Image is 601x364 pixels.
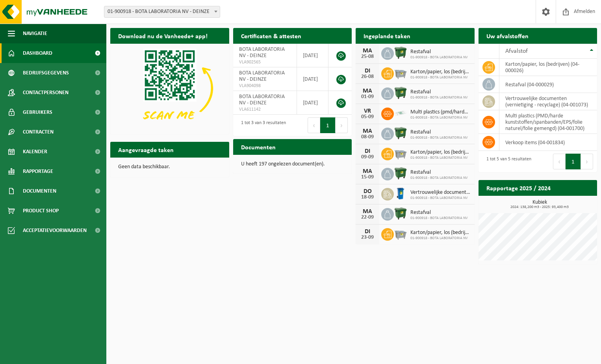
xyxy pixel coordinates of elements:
div: DO [360,188,375,195]
button: Previous [308,117,320,133]
div: MA [360,88,375,94]
p: U heeft 197 ongelezen document(en). [241,162,344,167]
span: 01-900918 - BOTA LABORATORIA NV [410,95,468,100]
img: WB-2500-GAL-GY-01 [394,147,407,160]
td: [DATE] [297,67,328,91]
span: Karton/papier, los (bedrijven) [410,69,471,75]
div: 23-09 [360,235,375,240]
h2: Ingeplande taken [356,28,418,43]
span: VLA902565 [239,59,291,65]
span: Acceptatievoorwaarden [23,221,87,240]
span: Dashboard [23,43,52,63]
span: Contactpersonen [23,83,69,102]
h2: Documenten [233,139,284,154]
div: DI [360,68,375,74]
span: 01-900918 - BOTA LABORATORIA NV [410,236,471,241]
button: 1 [566,154,581,169]
span: Rapportage [23,162,53,181]
div: DI [360,148,375,154]
h2: Rapportage 2025 / 2024 [479,180,558,195]
img: WB-2500-GAL-GY-01 [394,66,407,80]
span: VLA611142 [239,106,291,113]
span: 01-900918 - BOTA LABORATORIA NV [410,136,468,140]
span: Multi plastics (pmd/harde kunststoffen/spanbanden/eps/folie naturel/folie gemeng... [410,109,471,115]
span: Afvalstof [505,48,528,54]
span: 01-900918 - BOTA LABORATORIA NV [410,216,468,221]
span: Restafval [410,129,468,136]
div: 01-09 [360,94,375,100]
span: 01-900918 - BOTA LABORATORIA NV - DEINZE [104,6,220,17]
span: Karton/papier, los (bedrijven) [410,230,471,236]
span: 01-900918 - BOTA LABORATORIA NV [410,55,468,60]
button: Next [336,117,348,133]
div: 26-08 [360,74,375,80]
div: 1 tot 5 van 5 resultaten [482,153,531,170]
img: LP-SK-00500-LPE-16 [394,106,407,120]
h2: Uw afvalstoffen [479,28,536,43]
div: 18-09 [360,195,375,200]
img: Download de VHEPlus App [110,44,229,133]
div: 22-09 [360,215,375,220]
span: 01-900918 - BOTA LABORATORIA NV [410,196,471,201]
td: multi plastics (PMD/harde kunststoffen/spanbanden/EPS/folie naturel/folie gemengd) (04-001700) [499,110,597,134]
span: BOTA LABORATORIA NV - DEINZE [239,46,285,59]
span: BOTA LABORATORIA NV - DEINZE [239,70,285,82]
span: Bedrijfsgegevens [23,63,69,83]
h2: Download nu de Vanheede+ app! [110,28,215,43]
span: Restafval [410,49,468,55]
span: Restafval [410,210,468,216]
span: Vertrouwelijke documenten (vernietiging - recyclage) [410,189,471,196]
img: WB-2500-GAL-GY-01 [394,227,407,240]
span: 2024: 138,200 m3 - 2025: 93,400 m3 [482,205,597,209]
td: restafval (04-000029) [499,76,597,93]
td: vertrouwelijke documenten (vernietiging - recyclage) (04-001073) [499,93,597,110]
div: MA [360,208,375,215]
img: WB-1100-HPE-GN-01 [394,207,407,220]
span: 01-900918 - BOTA LABORATORIA NV [410,115,471,120]
span: Navigatie [23,24,47,43]
img: WB-1100-HPE-GN-01 [394,86,407,100]
div: VR [360,108,375,114]
div: MA [360,128,375,134]
div: 1 tot 3 van 3 resultaten [237,117,286,134]
span: BOTA LABORATORIA NV - DEINZE [239,94,285,106]
div: 15-09 [360,175,375,180]
img: WB-1100-HPE-GN-01 [394,46,407,59]
span: Kalender [23,142,47,162]
td: verkoop items (04-001834) [499,134,597,151]
div: 25-08 [360,54,375,59]
div: 09-09 [360,154,375,160]
span: Karton/papier, los (bedrijven) [410,149,471,156]
div: MA [360,48,375,54]
span: 01-900918 - BOTA LABORATORIA NV - DEINZE [104,6,220,18]
button: 1 [320,117,336,133]
span: VLA904098 [239,83,291,89]
p: Geen data beschikbaar. [118,164,221,170]
div: 05-09 [360,114,375,120]
button: Next [581,154,593,169]
span: 01-900918 - BOTA LABORATORIA NV [410,75,471,80]
div: DI [360,228,375,235]
span: Contracten [23,122,54,142]
td: [DATE] [297,91,328,115]
a: Bekijk rapportage [538,195,596,211]
h2: Aangevraagde taken [110,142,182,157]
img: WB-1100-HPE-GN-01 [394,126,407,140]
span: 01-900918 - BOTA LABORATORIA NV [410,156,471,160]
button: Previous [553,154,566,169]
h3: Kubiek [482,200,597,209]
span: Gebruikers [23,102,52,122]
span: 01-900918 - BOTA LABORATORIA NV [410,176,468,180]
img: WB-0240-HPE-BE-09 [394,187,407,200]
div: 08-09 [360,134,375,140]
td: karton/papier, los (bedrijven) (04-000026) [499,59,597,76]
span: Documenten [23,181,56,201]
span: Restafval [410,169,468,176]
span: Product Shop [23,201,59,221]
img: WB-1100-HPE-GN-01 [394,167,407,180]
td: [DATE] [297,44,328,67]
span: Restafval [410,89,468,95]
div: MA [360,168,375,175]
h2: Certificaten & attesten [233,28,309,43]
